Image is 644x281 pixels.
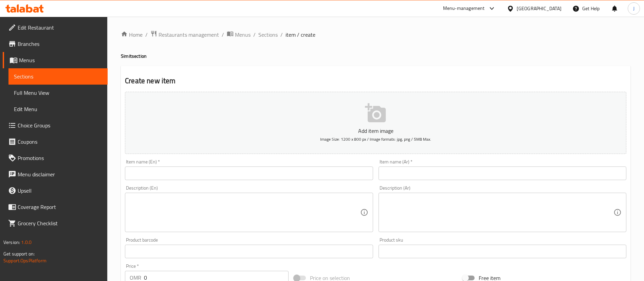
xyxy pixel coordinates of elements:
h2: Create new item [125,76,626,86]
input: Enter name En [125,166,373,180]
input: Please enter product sku [379,245,626,258]
a: Branches [3,36,108,52]
a: Sections [258,31,278,39]
span: Menus [235,31,251,39]
nav: breadcrumb [121,30,630,39]
span: Grocery Checklist [18,219,102,227]
li: / [253,31,256,39]
span: Upsell [18,187,102,195]
span: Restaurants management [159,31,219,39]
div: [GEOGRAPHIC_DATA] [517,5,562,12]
a: Edit Restaurant [3,19,108,36]
a: Support.OpsPlatform [3,256,47,265]
span: Edit Menu [14,105,102,113]
a: Home [121,31,143,39]
span: item / create [286,31,315,39]
button: Add item imageImage Size: 1200 x 800 px / Image formats: jpg, png / 5MB Max. [125,92,626,154]
span: Promotions [18,154,102,162]
span: J [633,5,634,12]
span: Choice Groups [18,121,102,129]
a: Restaurants management [150,30,219,39]
li: / [145,31,148,39]
span: Edit Restaurant [18,23,102,32]
a: Coverage Report [3,199,108,215]
p: Add item image [135,127,616,135]
span: Branches [18,40,102,48]
span: Full Menu View [14,89,102,97]
span: Coupons [18,138,102,146]
span: Coverage Report [18,203,102,211]
li: / [222,31,224,39]
a: Full Menu View [8,85,108,101]
span: Get support on: [3,249,35,258]
a: Coupons [3,134,108,150]
a: Menus [3,52,108,68]
a: Grocery Checklist [3,215,108,231]
a: Menu disclaimer [3,166,108,182]
a: Choice Groups [3,117,108,134]
span: Menu disclaimer [18,170,102,178]
h4: Simit section [121,53,630,59]
span: 1.0.0 [21,238,32,247]
a: Edit Menu [8,101,108,117]
div: Menu-management [443,4,485,13]
li: / [280,31,283,39]
span: Sections [14,72,102,81]
a: Promotions [3,150,108,166]
span: Version: [3,238,20,247]
a: Upsell [3,182,108,199]
a: Sections [8,68,108,85]
input: Please enter product barcode [125,245,373,258]
span: Menus [19,56,102,64]
a: Menus [227,30,251,39]
span: Image Size: 1200 x 800 px / Image formats: jpg, png / 5MB Max. [320,135,431,143]
input: Enter name Ar [379,166,626,180]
